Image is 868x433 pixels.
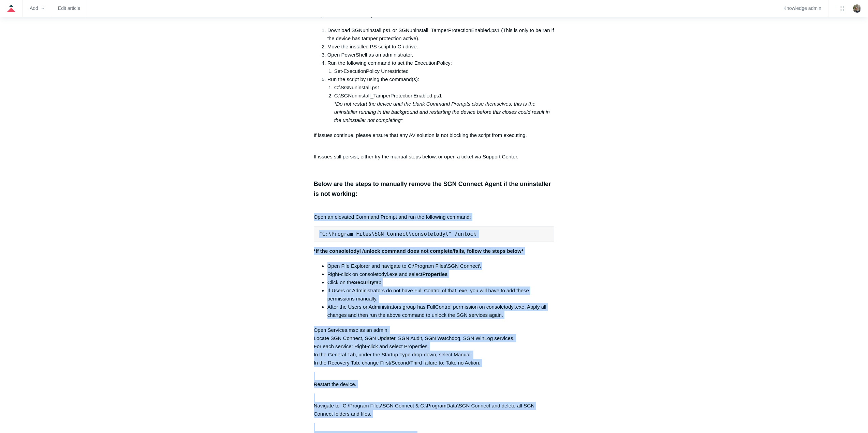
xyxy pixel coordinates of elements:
[334,101,550,123] em: *Do not restart the device until the blank Command Prompts close themselves, this is the uninstal...
[334,92,555,124] li: C:\SGNuninstall_TamperProtectionEnabled.ps1
[314,248,524,254] strong: *If the consoletodyl /unlock command does not complete/fails, follow the steps below*
[327,287,555,303] li: If Users or Administrators do not have Full Control of that .exe, you will have to add these perm...
[853,4,861,13] img: user avatar
[783,6,821,10] a: Knowledge admin
[314,393,555,418] p: Navigate to `C:\Program Files\SGN Connect & C:\ProgramData\SGN Connect and delete all SGN Connect...
[30,6,44,10] zd-hc-trigger: Add
[327,75,555,124] li: Run the script by using the command(s):
[327,270,555,278] li: Right-click on consoletodyl.exe and select
[314,153,555,161] p: If issues still persist, either try the manual steps below, or open a ticket via Support Center.
[354,279,374,285] strong: Security
[422,271,447,277] strong: Properties
[314,179,555,199] h3: Below are the steps to manually remove the SGN Connect Agent if the uninstaller is not working:
[327,262,555,270] li: Open File Explorer and navigate to C:\Program Files\SGN Connect\
[327,43,555,51] li: Move the installed PS script to C:\ drive.
[327,278,555,287] li: Click on the tab
[314,326,555,367] p: Open Services.msc as an admin: Locate SGN Connect, SGN Updater, SGN Audit, SGN Watchdog, SGN WinL...
[327,51,555,59] li: Open PowerShell as an administrator.
[334,83,555,92] li: C:\SGNuninstall.ps1
[314,205,555,221] p: Open an elevated Command Prompt and run the following command:
[327,26,555,43] li: Download SGNuninstall.ps1 or SGNuninstall_TamperProtectionEnabled.ps1 (This is only to be ran if ...
[314,372,555,388] p: Restart the device.
[327,303,555,319] li: After the Users or Administrators group has FullControl permission on consoletodyl.exe, Apply all...
[334,67,555,75] li: Set-ExecutionPolicy Unrestricted
[853,4,861,13] zd-hc-trigger: Click your profile icon to open the profile menu
[327,59,555,75] li: Run the following command to set the ExecutionPolicy:
[314,226,555,242] pre: "C:\Program Files\SGN Connect\consoletodyl" /unlock
[314,131,555,148] p: If issues continue, please ensure that any AV solution is not blocking the script from executing.
[58,6,80,10] a: Edit article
